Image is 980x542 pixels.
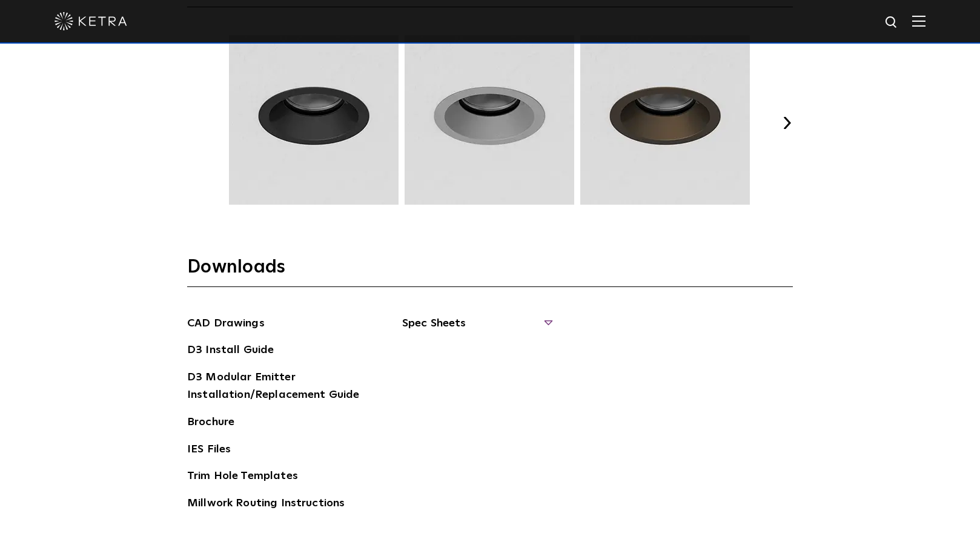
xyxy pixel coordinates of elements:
a: CAD Drawings [187,315,265,334]
img: TRM004.webp [578,35,752,205]
img: TRM002.webp [227,35,400,205]
h3: Downloads [187,256,793,287]
img: TRM003.webp [403,35,576,205]
a: D3 Install Guide [187,342,274,361]
a: IES Files [187,441,231,460]
a: D3 Modular Emitter Installation/Replacement Guide [187,369,369,406]
span: Spec Sheets [402,315,551,342]
img: Hamburger%20Nav.svg [912,15,925,27]
a: Millwork Routing Instructions [187,495,345,514]
img: ketra-logo-2019-white [55,12,127,30]
button: Next [781,117,793,129]
img: search icon [884,15,899,30]
a: Trim Hole Templates [187,468,298,487]
a: Brochure [187,414,234,433]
